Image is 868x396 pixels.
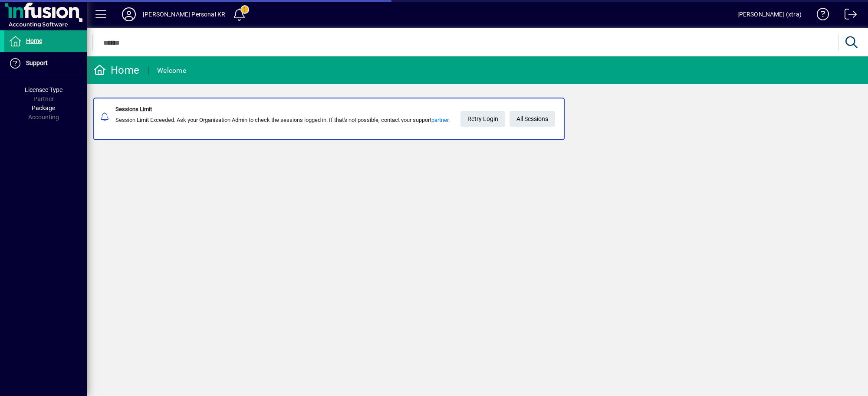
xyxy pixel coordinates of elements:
[467,112,498,126] span: Retry Login
[737,7,802,21] div: [PERSON_NAME] (xtra)
[838,2,857,30] a: Logout
[93,63,139,77] div: Home
[25,86,62,93] span: Licensee Type
[87,98,868,140] app-alert-notification-menu-item: Sessions Limit
[516,112,548,126] span: All Sessions
[115,7,143,22] button: Profile
[4,52,87,74] a: Support
[460,111,505,127] button: Retry Login
[115,105,450,114] div: Sessions Limit
[115,116,450,124] div: Session Limit Exceeded. Ask your Organisation Admin to check the sessions logged in. If that's no...
[810,2,829,30] a: Knowledge Base
[431,117,448,123] a: partner
[26,37,42,44] span: Home
[510,111,555,127] a: All Sessions
[32,105,55,111] span: Package
[157,64,186,78] div: Welcome
[143,7,225,21] div: [PERSON_NAME] Personal KR
[26,59,48,66] span: Support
